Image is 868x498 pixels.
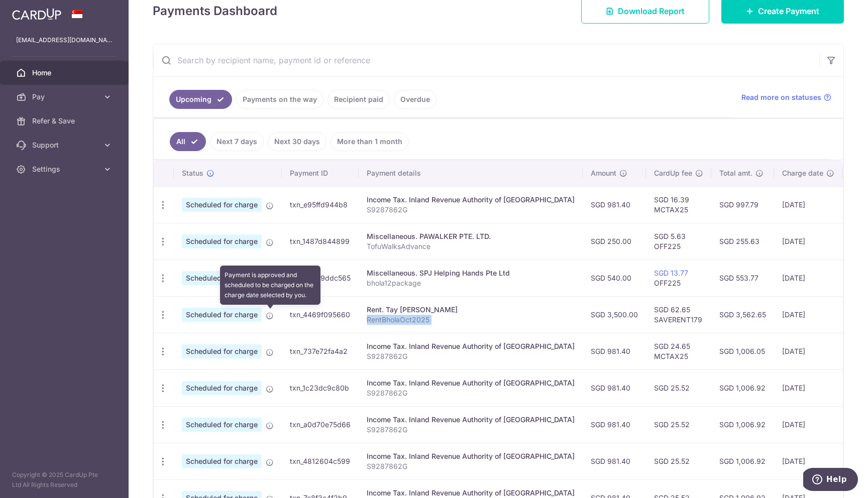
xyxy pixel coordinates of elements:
[774,333,842,369] td: [DATE]
[774,369,842,406] td: [DATE]
[711,406,774,443] td: SGD 1,006.92
[654,168,692,178] span: CardUp fee
[774,186,842,223] td: [DATE]
[583,186,646,223] td: SGD 981.40
[367,241,575,252] p: TofuWalksAdvance
[32,92,98,102] span: Pay
[282,160,359,186] th: Payment ID
[282,296,359,333] td: txn_4469f095660
[583,333,646,369] td: SGD 981.40
[282,260,359,296] td: txn_3d0a9ddc565
[182,308,262,322] span: Scheduled for charge
[331,132,409,151] a: More than 1 month
[182,344,262,358] span: Scheduled for charge
[367,341,575,351] div: Income Tax. Inland Revenue Authority of [GEOGRAPHIC_DATA]
[153,44,819,76] input: Search by recipient name, payment id or reference
[618,5,685,17] span: Download Report
[711,186,774,223] td: SGD 997.79
[711,333,774,369] td: SGD 1,006.05
[583,223,646,260] td: SGD 250.00
[153,2,277,20] h4: Payments Dashboard
[367,415,575,425] div: Income Tax. Inland Revenue Authority of [GEOGRAPHIC_DATA]
[367,388,575,398] p: S9287862G
[646,260,711,296] td: OFF225
[367,305,575,315] div: Rent. Tay [PERSON_NAME]
[182,168,203,178] span: Status
[359,160,583,186] th: Payment details
[367,378,575,388] div: Income Tax. Inland Revenue Authority of [GEOGRAPHIC_DATA]
[741,92,831,102] a: Read more on statuses
[583,406,646,443] td: SGD 981.40
[646,443,711,479] td: SGD 25.52
[583,296,646,333] td: SGD 3,500.00
[583,443,646,479] td: SGD 981.40
[367,488,575,498] div: Income Tax. Inland Revenue Authority of [GEOGRAPHIC_DATA]
[646,223,711,260] td: SGD 5.63 OFF225
[182,418,262,432] span: Scheduled for charge
[282,369,359,406] td: txn_1c23dc9c80b
[803,468,858,493] iframe: Opens a widget where you can find more information
[282,406,359,443] td: txn_a0d70e75d66
[774,260,842,296] td: [DATE]
[646,296,711,333] td: SGD 62.65 SAVERENT179
[12,8,61,20] img: CardUp
[32,140,98,150] span: Support
[282,443,359,479] td: txn_4812604c599
[282,186,359,223] td: txn_e95ffd944b8
[646,186,711,223] td: SGD 16.39 MCTAX25
[32,164,98,174] span: Settings
[394,90,437,109] a: Overdue
[170,132,206,151] a: All
[268,132,327,151] a: Next 30 days
[282,223,359,260] td: txn_1487d844899
[654,269,688,277] a: SGD 13.77
[367,315,575,325] p: RentBholaOct2025
[328,90,390,109] a: Recipient paid
[236,90,323,109] a: Payments on the way
[182,271,262,285] span: Scheduled for charge
[758,5,819,17] span: Create Payment
[646,369,711,406] td: SGD 25.52
[220,266,320,305] div: Payment is approved and scheduled to be charged on the charge date selected by you.
[774,406,842,443] td: [DATE]
[367,451,575,461] div: Income Tax. Inland Revenue Authority of [GEOGRAPHIC_DATA]
[711,223,774,260] td: SGD 255.63
[711,443,774,479] td: SGD 1,006.92
[367,461,575,471] p: S9287862G
[711,296,774,333] td: SGD 3,562.65
[16,35,113,45] p: [EMAIL_ADDRESS][DOMAIN_NAME]
[32,116,98,126] span: Refer & Save
[169,90,232,109] a: Upcoming
[741,92,821,102] span: Read more on statuses
[182,234,262,248] span: Scheduled for charge
[32,68,98,78] span: Home
[210,132,264,151] a: Next 7 days
[367,195,575,205] div: Income Tax. Inland Revenue Authority of [GEOGRAPHIC_DATA]
[367,231,575,241] div: Miscellaneous. PAWALKER PTE. LTD.
[711,369,774,406] td: SGD 1,006.92
[367,205,575,215] p: S9287862G
[282,333,359,369] td: txn_737e72fa4a2
[719,168,752,178] span: Total amt.
[774,443,842,479] td: [DATE]
[774,296,842,333] td: [DATE]
[583,369,646,406] td: SGD 981.40
[182,381,262,395] span: Scheduled for charge
[367,425,575,435] p: S9287862G
[591,168,616,178] span: Amount
[646,406,711,443] td: SGD 25.52
[782,168,823,178] span: Charge date
[367,268,575,278] div: Miscellaneous. SPJ Helping Hands Pte Ltd
[583,260,646,296] td: SGD 540.00
[774,223,842,260] td: [DATE]
[367,278,575,288] p: bhola12package
[182,198,262,212] span: Scheduled for charge
[367,351,575,361] p: S9287862G
[711,260,774,296] td: SGD 553.77
[182,454,262,468] span: Scheduled for charge
[646,333,711,369] td: SGD 24.65 MCTAX25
